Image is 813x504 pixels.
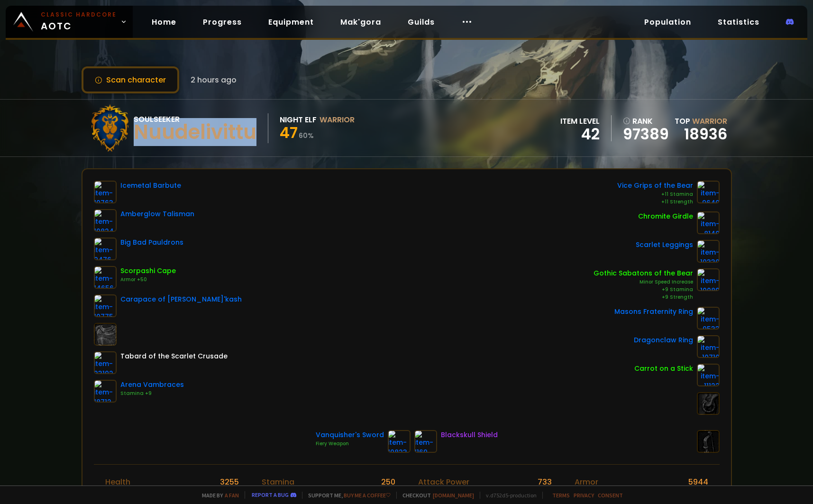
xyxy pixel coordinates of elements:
div: Dragonclaw Ring [634,335,693,345]
span: 2 hours ago [191,74,237,86]
img: item-11122 [697,364,720,386]
img: item-10330 [697,240,720,263]
div: Stamina +9 [120,390,184,397]
div: Masons Fraternity Ring [614,307,693,317]
div: Amberglow Talisman [120,209,194,219]
div: Vanquisher's Sword [316,430,384,440]
div: 733 [538,476,552,488]
img: item-8140 [697,211,720,234]
div: Stamina [262,476,294,488]
img: item-9640 [697,181,720,203]
span: Made by [196,492,239,499]
a: Population [637,12,699,32]
div: Scorpashi Cape [120,266,176,276]
div: Health [105,476,130,488]
div: Carapace of [PERSON_NAME]'kash [120,294,242,304]
div: rank [623,115,669,127]
div: Armor +50 [120,276,176,284]
a: Mak'gora [333,12,389,32]
a: Buy me a coffee [344,492,391,499]
div: +9 Stamina [594,286,693,293]
a: [DOMAIN_NAME] [433,492,474,499]
div: Tabard of the Scarlet Crusade [120,351,228,361]
a: Equipment [261,12,321,32]
a: Consent [598,492,623,499]
div: Warrior [320,114,355,126]
div: +11 Strength [617,198,693,206]
div: 250 [381,476,395,488]
div: 5944 [688,476,708,488]
div: +11 Stamina [617,191,693,198]
div: Icemetal Barbute [120,181,181,191]
img: item-18712 [94,380,117,403]
img: item-14656 [94,266,117,289]
a: 18936 [684,123,727,145]
a: Guilds [400,12,442,32]
a: a fan [225,492,239,499]
span: 47 [280,122,298,143]
small: Classic Hardcore [41,10,117,19]
span: v. d752d5 - production [480,492,537,499]
a: Classic HardcoreAOTC [6,6,133,38]
div: Armor [575,476,598,488]
span: Warrior [692,116,727,127]
img: item-9533 [697,307,720,330]
a: Terms [552,492,570,499]
div: Vice Grips of the Bear [617,181,693,191]
div: Big Bad Pauldrons [120,238,183,247]
a: Privacy [574,492,594,499]
div: 42 [560,127,600,141]
a: Report a bug [252,491,289,498]
div: Gothic Sabatons of the Bear [594,268,693,278]
a: 97389 [623,127,669,141]
div: Soulseeker [134,113,256,125]
div: +9 Strength [594,293,693,301]
div: Night Elf [280,114,317,126]
span: AOTC [41,10,117,33]
img: item-10763 [94,181,117,203]
small: 60 % [299,131,314,140]
a: Statistics [710,12,767,32]
img: item-10710 [697,335,720,358]
div: Scarlet Leggings [636,240,693,250]
img: item-1169 [414,430,437,453]
img: item-9476 [94,238,117,260]
div: Chromite Girdle [638,211,693,221]
div: Blackskull Shield [441,430,498,440]
div: Attack Power [418,476,469,488]
img: item-10775 [94,294,117,317]
div: Arena Vambraces [120,380,184,390]
div: Nuudelivittu [134,125,256,139]
div: Fiery Weapon [316,440,384,448]
span: Support me, [302,492,391,499]
div: Minor Speed Increase [594,278,693,286]
img: item-23192 [94,351,117,374]
a: Progress [195,12,249,32]
div: Carrot on a Stick [634,364,693,374]
div: item level [560,115,600,127]
div: 3255 [220,476,239,488]
img: item-10089 [697,268,720,291]
a: Home [144,12,184,32]
img: item-10823 [388,430,411,453]
span: Checkout [396,492,474,499]
button: Scan character [82,66,179,93]
img: item-10824 [94,209,117,232]
div: Top [675,115,727,127]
